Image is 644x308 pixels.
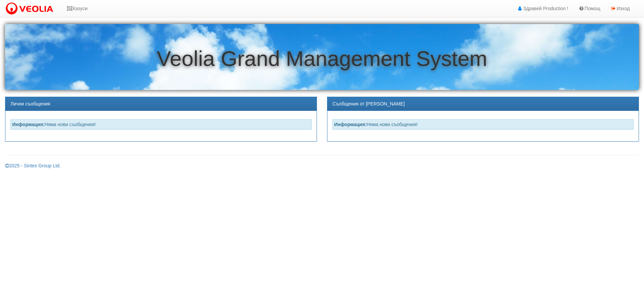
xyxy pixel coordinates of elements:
div: Съобщения от [PERSON_NAME] [327,97,639,111]
strong: Информация: [334,122,367,127]
div: Няма нови съобщения! [332,119,634,129]
div: Лични съобщения [5,97,317,111]
img: VeoliaLogo.png [5,2,56,16]
h1: Veolia Grand Management System [5,47,639,70]
div: Няма нови съобщения! [10,119,312,129]
a: 2025 - Sintex Group Ltd. [5,163,61,168]
strong: Информация: [12,122,45,127]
